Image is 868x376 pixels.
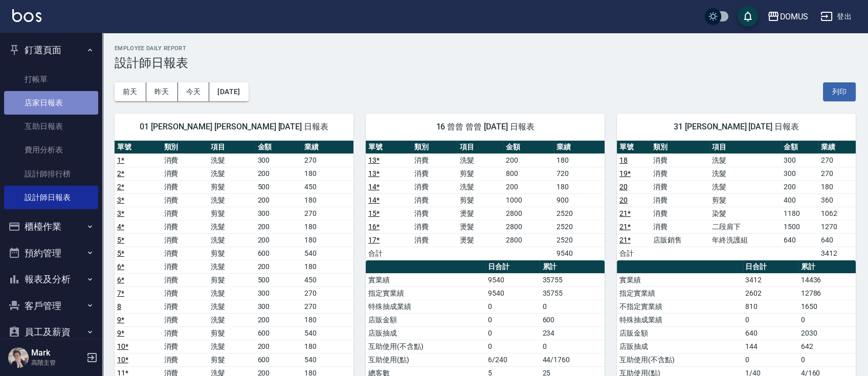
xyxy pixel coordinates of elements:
td: 180 [554,180,605,193]
a: 設計師排行榜 [4,162,98,186]
td: 剪髮 [208,326,255,340]
th: 累計 [798,260,856,274]
button: 櫃檯作業 [4,213,98,240]
td: 200 [255,340,302,353]
td: 消費 [651,220,709,233]
th: 累計 [540,260,605,274]
th: 金額 [255,141,302,154]
td: 180 [818,180,856,193]
td: 200 [503,180,554,193]
td: 810 [743,300,798,313]
h5: Mark [31,348,83,358]
td: 二段肩下 [709,220,781,233]
td: 店販金額 [366,313,485,326]
td: 0 [485,313,540,326]
button: 客戶管理 [4,293,98,319]
th: 項目 [709,141,781,154]
td: 450 [302,273,353,286]
td: 互助使用(不含點) [366,340,485,353]
th: 日合計 [743,260,798,274]
button: 員工及薪資 [4,319,98,345]
td: 540 [302,326,353,340]
td: 店販抽成 [617,340,743,353]
td: 消費 [412,153,458,167]
td: 消費 [412,193,458,207]
td: 合計 [366,247,412,260]
a: 20 [619,183,628,191]
td: 剪髮 [208,180,255,193]
button: 昨天 [146,82,178,101]
td: 燙髮 [457,207,503,220]
h3: 設計師日報表 [115,56,856,70]
td: 消費 [162,300,209,313]
td: 消費 [651,207,709,220]
td: 0 [540,340,605,353]
td: 指定實業績 [366,286,485,300]
th: 類別 [651,141,709,154]
td: 540 [302,247,353,260]
td: 300 [255,286,302,300]
td: 洗髮 [709,167,781,180]
img: Logo [12,9,41,22]
td: 0 [485,326,540,340]
td: 180 [302,220,353,233]
th: 業績 [554,141,605,154]
td: 200 [255,167,302,180]
a: 18 [619,156,628,164]
a: 20 [619,196,628,204]
td: 洗髮 [208,313,255,326]
img: Person [8,347,29,368]
p: 高階主管 [31,358,83,367]
td: 300 [781,153,818,167]
td: 270 [302,153,353,167]
td: 9540 [554,247,605,260]
td: 300 [255,300,302,313]
td: 消費 [651,193,709,207]
td: 300 [255,207,302,220]
td: 200 [255,220,302,233]
td: 450 [302,180,353,193]
td: 消費 [651,180,709,193]
td: 1180 [781,207,818,220]
td: 消費 [412,207,458,220]
td: 消費 [162,313,209,326]
div: DOMUS [780,10,808,23]
th: 單號 [366,141,412,154]
td: 600 [255,247,302,260]
td: 消費 [412,167,458,180]
td: 剪髮 [457,193,503,207]
td: 234 [540,326,605,340]
td: 0 [798,313,856,326]
td: 14436 [798,273,856,286]
td: 洗髮 [208,233,255,247]
td: 消費 [162,260,209,273]
span: 16 曾曾 曾曾 [DATE] 日報表 [378,122,592,132]
td: 洗髮 [709,180,781,193]
th: 金額 [503,141,554,154]
td: 144 [743,340,798,353]
td: 2602 [743,286,798,300]
td: 消費 [162,153,209,167]
td: 剪髮 [208,353,255,366]
td: 消費 [162,273,209,286]
td: 2030 [798,326,856,340]
td: 互助使用(不含點) [617,353,743,366]
td: 180 [554,153,605,167]
td: 0 [485,340,540,353]
td: 消費 [651,167,709,180]
td: 200 [255,260,302,273]
td: 染髮 [709,207,781,220]
td: 1270 [818,220,856,233]
td: 200 [255,233,302,247]
td: 2800 [503,207,554,220]
td: 180 [302,260,353,273]
td: 6/240 [485,353,540,366]
td: 540 [302,353,353,366]
td: 35755 [540,286,605,300]
td: 店販銷售 [651,233,709,247]
td: 180 [302,193,353,207]
td: 消費 [651,153,709,167]
table: a dense table [617,141,856,260]
td: 店販金額 [617,326,743,340]
th: 項目 [208,141,255,154]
